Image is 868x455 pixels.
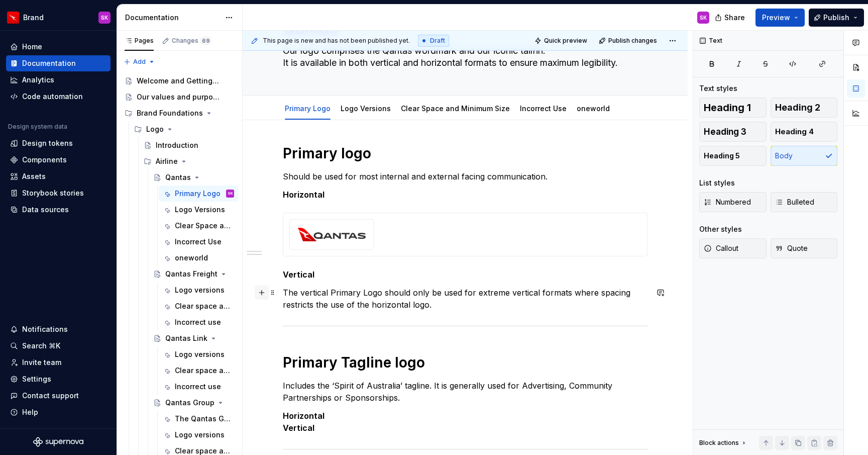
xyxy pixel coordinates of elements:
div: Brand Foundations [121,105,238,121]
a: Qantas Group [149,395,238,411]
div: oneworld [573,98,614,119]
a: Logo Versions [341,104,391,113]
button: BrandSK [2,7,115,28]
div: Clear Space and Minimum Size [397,98,514,119]
div: Incorrect use [175,382,221,392]
button: Callout [699,238,767,258]
div: Qantas Group [165,398,214,408]
div: Documentation [125,13,220,23]
button: Publish [809,9,864,27]
div: Other styles [699,224,742,234]
div: Qantas Freight [165,269,218,279]
a: The Qantas Group logo [159,411,238,427]
a: Primary LogoSK [159,186,238,202]
a: Incorrect use [159,314,238,330]
span: Heading 4 [775,127,814,137]
div: Airline [156,156,178,166]
div: Airline [140,153,238,169]
button: Bulleted [771,192,838,212]
div: Analytics [22,75,54,85]
div: Logo Versions [337,98,395,119]
div: Logo versions [175,349,225,359]
button: Search ⌘K [6,338,111,354]
div: SK [228,189,233,199]
a: Primary Logo [285,104,331,113]
a: Analytics [6,72,111,88]
span: Draft [430,37,445,45]
div: Primary Logo [175,189,221,199]
p: The vertical Primary Logo should only be used for extreme vertical formats where spacing restrict... [283,287,647,311]
svg: Supernova Logo [33,437,83,447]
div: Clear space and minimum size [175,301,232,311]
a: Incorrect use [159,379,238,395]
div: SK [101,14,108,22]
span: Bulleted [775,197,814,207]
div: Components [22,155,67,165]
a: Introduction [140,137,238,153]
div: Logo [130,121,238,137]
div: Pages [125,37,154,45]
button: Heading 3 [699,122,767,142]
div: Invite team [22,357,61,368]
strong: Vertical [283,423,314,433]
a: Documentation [6,55,111,71]
div: Clear Space and Minimum Size [175,221,232,231]
span: Heading 5 [704,151,740,161]
a: Clear space and minimum size [159,298,238,314]
div: Block actions [699,436,748,450]
h1: Primary Tagline logo [283,353,647,372]
div: Design tokens [22,138,73,148]
button: Preview [755,9,805,27]
button: Heading 5 [699,146,767,166]
a: Our values and purpose [121,89,238,105]
button: Heading 4 [771,122,838,142]
a: Clear Space and Minimum Size [159,218,238,234]
div: Home [22,42,42,52]
button: Share [710,9,751,27]
a: Invite team [6,354,111,371]
div: Incorrect Use [175,237,222,247]
a: Storybook stories [6,185,111,201]
div: Incorrect Use [516,98,571,119]
span: Preview [762,13,790,23]
img: 6b187050-a3ed-48aa-8485-808e17fcee26.png [7,12,19,24]
div: Clear space and minimum size [175,366,232,376]
div: Incorrect use [175,317,221,327]
div: Search ⌘K [22,341,60,351]
div: Notifications [22,324,68,334]
a: Welcome and Getting Started [121,73,238,89]
div: Storybook stories [22,188,84,198]
a: Clear space and minimum size [159,362,238,379]
button: Quick preview [531,34,592,48]
span: Heading 3 [704,127,746,137]
div: Logo [146,124,164,134]
button: Notifications [6,321,111,337]
a: Logo versions [159,282,238,298]
a: Components [6,152,111,168]
span: Heading 2 [775,103,820,113]
div: Settings [22,374,51,384]
button: Heading 1 [699,98,767,118]
div: The Qantas Group logo [175,414,232,424]
span: Add [133,58,146,66]
button: Heading 2 [771,98,838,118]
div: Design system data [8,123,67,131]
a: Assets [6,168,111,185]
button: Help [6,404,111,420]
a: Home [6,39,111,55]
div: Brand Foundations [137,108,203,118]
div: Primary Logo [281,98,335,119]
a: Logo versions [159,427,238,443]
button: Publish changes [596,34,662,48]
div: Introduction [156,140,198,150]
textarea: Our logo comprises the Qantas wordmark and our iconic tailfin. It is available in both vertical a... [281,43,645,71]
div: Our values and purpose [137,92,220,102]
span: Quick preview [544,37,587,45]
a: Incorrect Use [159,234,238,250]
a: Settings [6,371,111,387]
div: Code automation [22,92,83,102]
p: Should be used for most internal and external facing communication. [283,170,647,183]
div: Brand [23,13,44,23]
div: Assets [22,171,46,181]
